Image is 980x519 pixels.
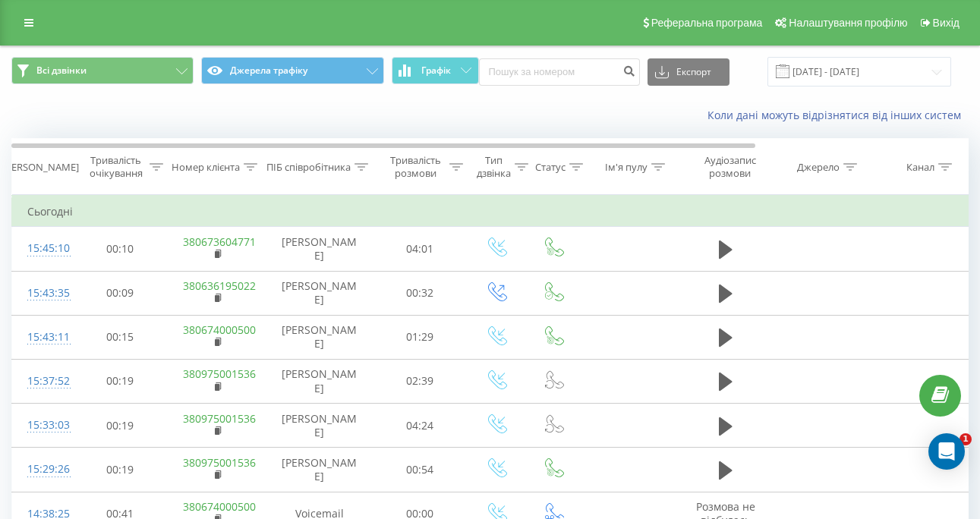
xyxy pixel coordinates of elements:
td: 00:19 [73,404,168,448]
div: Аудіозапис розмови [693,154,767,180]
a: 380674000500 [183,322,256,337]
td: [PERSON_NAME] [266,315,373,359]
div: Номер клієнта [172,161,240,174]
a: 380636195022 [183,278,256,293]
td: [PERSON_NAME] [266,448,373,492]
div: Тривалість розмови [386,154,446,180]
td: 00:10 [73,227,168,271]
div: 15:37:52 [27,366,58,396]
div: Канал [906,161,934,174]
span: Вихід [933,17,960,29]
a: 380673604771 [183,234,256,249]
td: [PERSON_NAME] [266,227,373,271]
td: 00:19 [73,448,168,492]
span: Всі дзвінки [36,64,87,77]
td: 04:24 [373,404,468,448]
a: 380975001536 [183,411,256,426]
span: 1 [960,433,972,445]
td: [PERSON_NAME] [266,271,373,315]
td: [PERSON_NAME] [266,404,373,448]
button: Графік [392,57,479,84]
input: Пошук за номером [479,58,640,86]
td: 00:32 [373,271,468,315]
div: [PERSON_NAME] [2,161,79,174]
td: 00:54 [373,448,468,492]
td: 00:09 [73,271,168,315]
td: 01:29 [373,315,468,359]
div: 15:45:10 [27,234,58,263]
button: Всі дзвінки [11,57,194,84]
div: 15:33:03 [27,410,58,440]
a: 380674000500 [183,499,256,514]
div: 15:29:26 [27,455,58,484]
button: Джерела трафіку [201,57,383,84]
div: Тип дзвінка [477,154,511,180]
div: 15:43:35 [27,278,58,308]
a: 380975001536 [183,366,256,381]
div: ПІБ співробітника [266,161,351,174]
span: Налаштування профілю [789,17,907,29]
td: 04:01 [373,227,468,271]
div: Тривалість очікування [86,154,146,180]
td: 00:19 [73,359,168,403]
span: Графік [421,65,451,76]
div: Open Intercom Messenger [928,433,965,470]
td: 02:39 [373,359,468,403]
span: Реферальна програма [651,17,763,29]
div: Статус [535,161,566,174]
div: 15:43:11 [27,322,58,352]
button: Експорт [648,58,729,86]
a: Коли дані можуть відрізнятися вiд інших систем [707,108,969,122]
div: Джерело [797,161,840,174]
div: Ім'я пулу [605,161,648,174]
td: 00:15 [73,315,168,359]
td: [PERSON_NAME] [266,359,373,403]
a: 380975001536 [183,455,256,470]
